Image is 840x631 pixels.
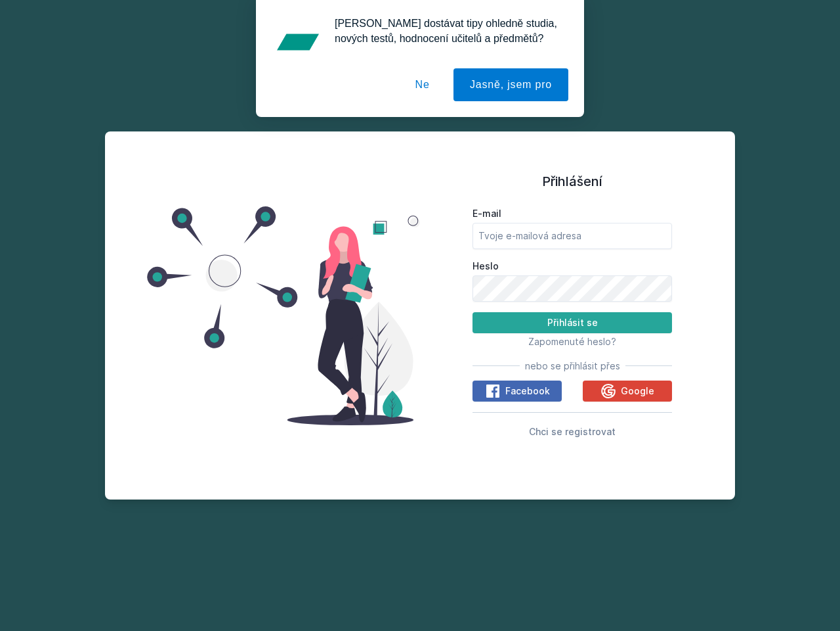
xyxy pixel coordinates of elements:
[525,360,620,373] span: nebo se přihlásit přes
[472,223,672,249] input: Tvoje e-mailová adresa
[529,423,616,439] button: Chci se registrovat
[529,426,616,437] span: Chci se registrovat
[528,336,616,347] span: Zapomenuté heslo?
[453,68,568,101] button: Jasně, jsem pro
[583,381,672,402] button: Google
[399,68,446,101] button: Ne
[272,16,324,68] img: notification icon
[472,260,672,273] label: Heslo
[472,381,562,402] button: Facebook
[324,16,568,46] div: [PERSON_NAME] dostávat tipy ohledně studia, nových testů, hodnocení učitelů a předmětů?
[472,312,672,333] button: Přihlásit se
[472,207,672,220] label: E-mail
[621,385,654,398] span: Google
[472,172,672,191] h1: Přihlášení
[505,385,550,398] span: Facebook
